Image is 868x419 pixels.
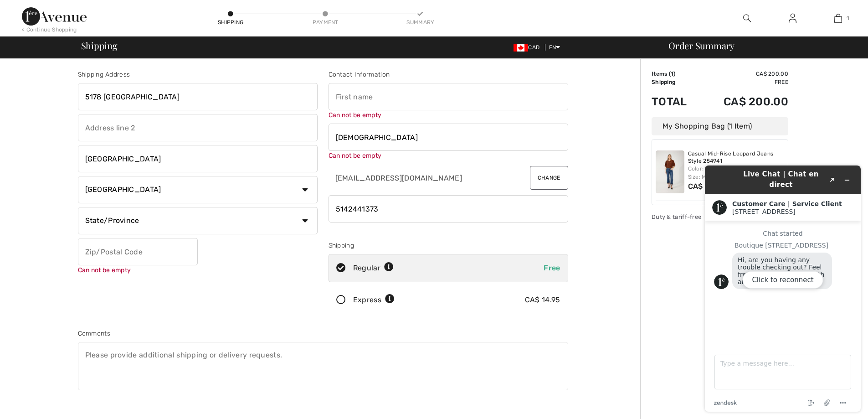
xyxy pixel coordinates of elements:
[312,18,339,26] div: Payment
[743,13,751,24] img: search the website
[514,44,528,52] img: Canadian Dollar
[789,13,796,24] img: My Info
[656,150,684,193] img: Casual Mid-Rise Leopard Jeans Style 254941
[20,6,39,15] span: Chat
[652,70,700,78] td: Items ( )
[353,263,394,274] div: Regular
[847,14,849,22] span: 1
[698,158,868,419] iframe: Find more information here
[406,18,434,26] div: Summary
[652,117,788,135] div: My Shopping Bag (1 Item)
[329,70,568,79] div: Contact Information
[329,151,568,160] div: Can not be empty
[514,44,543,51] span: CAD
[78,238,198,265] input: Zip/Postal Code
[81,41,118,50] span: Shipping
[525,295,560,305] div: CA$ 14.95
[78,329,568,338] div: Comments
[688,182,720,191] span: CA$ 200
[834,13,842,24] img: My Bag
[700,70,788,78] td: CA$ 200.00
[652,78,700,86] td: Shipping
[549,44,560,51] span: EN
[329,241,568,250] div: Shipping
[78,265,198,275] div: Can not be empty
[329,124,568,151] input: Last name
[22,7,87,26] img: 1ère Avenue
[700,86,788,117] td: CA$ 200.00
[816,13,860,24] a: 1
[781,13,804,24] a: Sign In
[353,295,395,305] div: Express
[329,110,568,120] div: Can not be empty
[78,114,318,141] input: Address line 2
[329,195,568,222] input: Mobile
[657,41,863,50] div: Order Summary
[530,166,568,190] button: Change
[688,150,785,165] a: Casual Mid-Rise Leopard Jeans Style 254941
[217,18,244,26] div: Shipping
[78,70,318,79] div: Shipping Address
[78,145,318,172] input: City
[671,71,673,77] span: 1
[700,78,788,86] td: Free
[652,86,700,117] td: Total
[329,83,568,110] input: First name
[329,164,508,191] input: E-mail
[688,165,785,181] div: Color: Blue Size: M
[22,26,77,34] div: < Continue Shopping
[544,264,560,272] span: Free
[78,83,318,110] input: Address line 1
[652,212,788,221] div: Duty & tariff-free | Uninterrupted shipping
